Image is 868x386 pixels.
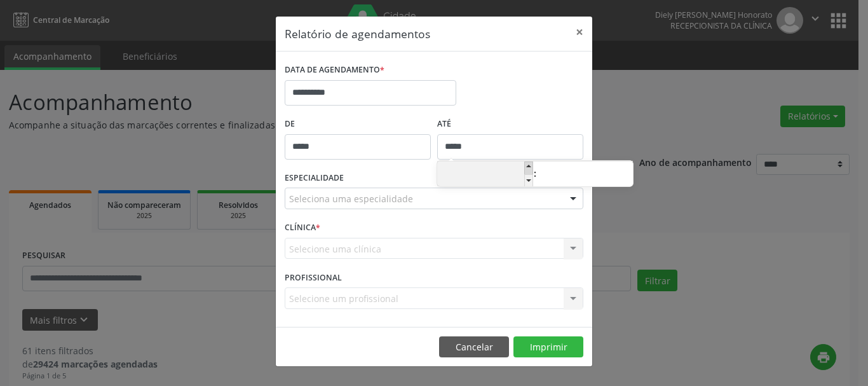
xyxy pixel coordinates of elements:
[537,162,633,188] input: Minute
[285,60,384,80] label: DATA DE AGENDAMENTO
[285,114,431,134] label: De
[285,25,430,42] h5: Relatório de agendamentos
[285,268,342,287] label: PROFISSIONAL
[289,192,413,205] span: Seleciona uma especialidade
[567,17,592,48] button: Close
[285,169,344,188] label: ESPECIALIDADE
[437,114,583,134] label: ATÉ
[437,162,533,188] input: Hour
[533,161,537,186] span: :
[439,336,509,358] button: Cancelar
[513,336,583,358] button: Imprimir
[285,218,320,238] label: CLÍNICA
